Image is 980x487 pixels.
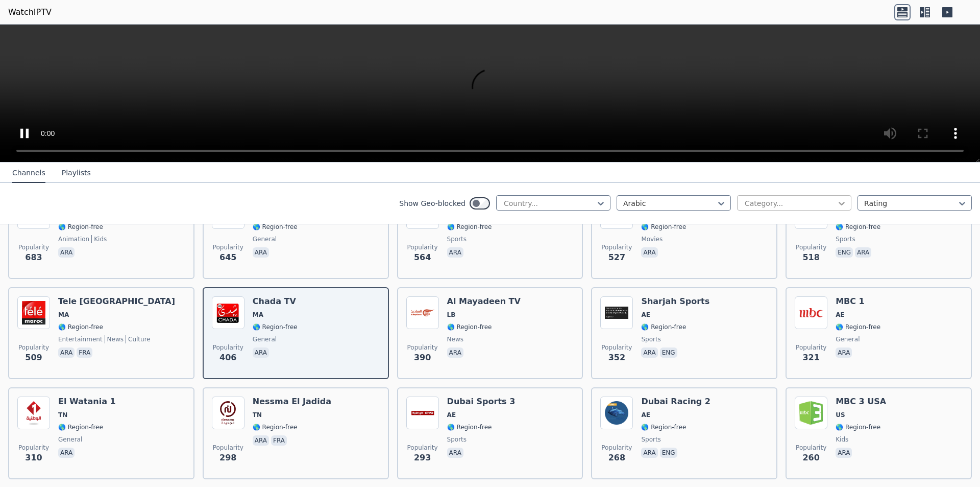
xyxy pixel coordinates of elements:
[253,235,277,243] span: general
[447,423,492,431] span: 🌎 Region-free
[447,296,521,307] h6: Al Mayadeen TV
[836,235,855,243] span: sports
[836,311,844,319] span: AE
[641,448,657,458] p: ara
[17,296,50,329] img: Tele Maroc
[855,247,871,258] p: ara
[406,296,439,329] img: Al Mayadeen TV
[25,452,42,464] span: 310
[836,323,880,331] span: 🌎 Region-free
[447,411,456,419] span: AE
[414,452,431,464] span: 293
[213,444,243,452] span: Popularity
[802,452,819,464] span: 260
[399,198,465,208] label: Show Geo-blocked
[601,243,632,251] span: Popularity
[212,397,244,429] img: Nessma El Jadida
[447,335,463,343] span: news
[253,223,298,231] span: 🌎 Region-free
[77,347,92,358] p: fra
[447,235,467,243] span: sports
[796,243,826,251] span: Popularity
[836,411,845,419] span: US
[796,444,826,452] span: Popularity
[58,223,103,231] span: 🌎 Region-free
[25,251,42,264] span: 683
[447,397,516,407] h6: Dubai Sports 3
[253,335,277,343] span: general
[18,243,49,251] span: Popularity
[253,296,298,307] h6: Chada TV
[406,397,439,429] img: Dubai Sports 3
[641,311,650,319] span: AE
[414,251,431,264] span: 564
[58,247,75,258] p: ara
[641,435,660,444] span: sports
[58,397,116,407] h6: El Watania 1
[271,435,287,446] p: fra
[447,247,463,258] p: ara
[58,448,75,458] p: ara
[25,352,42,364] span: 509
[414,352,431,364] span: 390
[608,251,625,264] span: 527
[795,397,827,429] img: MBC 3 USA
[219,251,236,264] span: 645
[641,397,710,407] h6: Dubai Racing 2
[253,311,263,319] span: MA
[641,223,686,231] span: 🌎 Region-free
[253,423,298,431] span: 🌎 Region-free
[802,251,819,264] span: 518
[641,335,660,343] span: sports
[447,435,467,444] span: sports
[58,411,67,419] span: TN
[836,223,880,231] span: 🌎 Region-free
[126,335,151,343] span: culture
[213,343,243,352] span: Popularity
[660,448,677,458] p: eng
[253,347,269,358] p: ara
[253,247,269,258] p: ara
[641,247,657,258] p: ara
[447,347,463,358] p: ara
[58,235,89,243] span: animation
[641,411,650,419] span: AE
[17,397,50,429] img: El Watania 1
[447,448,463,458] p: ara
[18,343,49,352] span: Popularity
[18,444,49,452] span: Popularity
[641,347,657,358] p: ara
[213,243,243,251] span: Popularity
[12,164,45,183] button: Channels
[447,323,492,331] span: 🌎 Region-free
[253,411,262,419] span: TN
[836,448,852,458] p: ara
[58,335,103,343] span: entertainment
[601,444,632,452] span: Popularity
[58,347,75,358] p: ara
[253,435,269,446] p: ara
[641,423,686,431] span: 🌎 Region-free
[407,343,438,352] span: Popularity
[58,435,82,444] span: general
[253,323,298,331] span: 🌎 Region-free
[608,452,625,464] span: 268
[600,296,633,329] img: Sharjah Sports
[62,164,91,183] button: Playlists
[58,323,103,331] span: 🌎 Region-free
[660,347,677,358] p: eng
[836,247,853,258] p: eng
[795,296,827,329] img: MBC 1
[58,296,175,307] h6: Tele [GEOGRAPHIC_DATA]
[219,352,236,364] span: 406
[836,335,860,343] span: general
[219,452,236,464] span: 298
[796,343,826,352] span: Popularity
[836,296,880,307] h6: MBC 1
[407,243,438,251] span: Popularity
[407,444,438,452] span: Popularity
[105,335,124,343] span: news
[641,296,709,307] h6: Sharjah Sports
[836,347,852,358] p: ara
[212,296,244,329] img: Chada TV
